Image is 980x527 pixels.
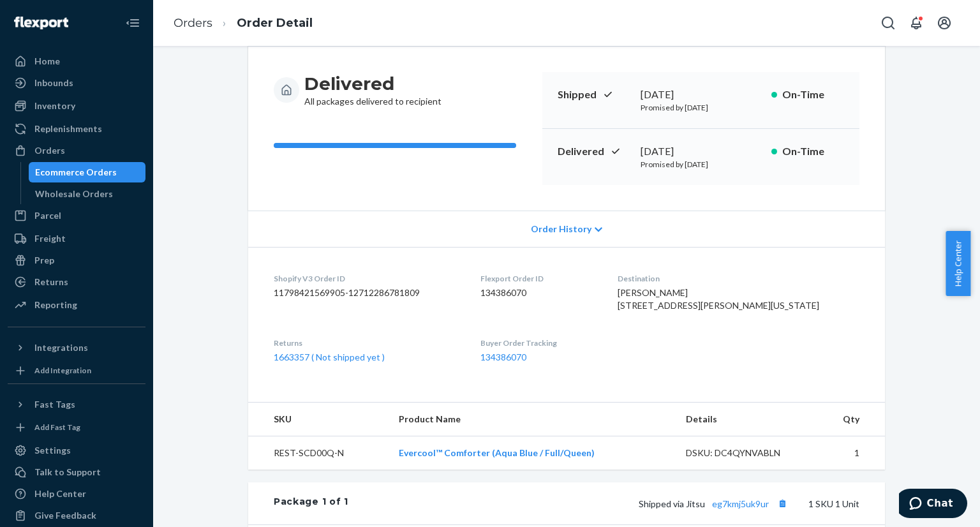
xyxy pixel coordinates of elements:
a: Replenishments [8,119,145,139]
a: Evercool™ Comforter (Aqua Blue / Full/Queen) [399,447,595,458]
a: Add Fast Tag [8,420,145,435]
img: Flexport logo [14,17,68,29]
p: Delivered [558,144,630,159]
div: [DATE] [641,144,761,159]
div: Parcel [34,209,61,222]
div: Home [34,55,60,68]
p: On-Time [782,144,844,159]
div: Integrations [34,341,88,354]
span: [PERSON_NAME] [STREET_ADDRESS][PERSON_NAME][US_STATE] [618,287,819,311]
div: Orders [34,144,65,157]
div: DSKU: DC4QYNVABLN [686,447,806,459]
div: Package 1 of 1 [274,495,348,512]
div: Inbounds [34,77,73,89]
td: REST-SCD00Q-N [248,436,389,470]
a: Help Center [8,484,145,504]
button: Close Navigation [120,10,145,36]
span: Shipped via Jitsu [639,498,791,509]
dt: Returns [274,338,460,348]
button: Open account menu [932,10,957,36]
div: All packages delivered to recipient [304,72,442,108]
button: Open Search Box [875,10,901,36]
a: 1663357 ( Not shipped yet ) [274,352,385,362]
dt: Shopify V3 Order ID [274,273,460,284]
div: [DATE] [641,87,761,102]
div: Settings [34,444,71,457]
a: Freight [8,228,145,249]
ol: breadcrumbs [163,4,323,42]
td: 1 [815,436,885,470]
p: Promised by [DATE] [641,102,761,113]
div: Prep [34,254,54,267]
a: Settings [8,440,145,461]
div: Give Feedback [34,509,96,522]
div: Replenishments [34,122,102,135]
dt: Buyer Order Tracking [480,338,597,348]
th: Details [676,403,816,436]
p: On-Time [782,87,844,102]
div: 1 SKU 1 Unit [348,495,859,512]
span: Order History [531,223,591,235]
th: Qty [815,403,885,436]
a: Inventory [8,96,145,116]
button: Talk to Support [8,462,145,482]
p: Promised by [DATE] [641,159,761,170]
div: Add Integration [34,365,91,376]
div: Help Center [34,487,86,500]
div: Freight [34,232,66,245]
a: Home [8,51,145,71]
dt: Destination [618,273,859,284]
a: Inbounds [8,73,145,93]
button: Copy tracking number [774,495,791,512]
div: Inventory [34,100,75,112]
button: Fast Tags [8,394,145,415]
a: Prep [8,250,145,271]
div: Talk to Support [34,466,101,479]
a: Ecommerce Orders [29,162,146,182]
a: 134386070 [480,352,526,362]
dd: 11798421569905-12712286781809 [274,286,460,299]
div: Returns [34,276,68,288]
a: Add Integration [8,363,145,378]
a: Orders [8,140,145,161]
a: Parcel [8,205,145,226]
th: Product Name [389,403,676,436]
button: Help Center [946,231,970,296]
dd: 134386070 [480,286,597,299]
a: Orders [174,16,212,30]
div: Wholesale Orders [35,188,113,200]
div: Ecommerce Orders [35,166,117,179]
a: Returns [8,272,145,292]
a: eg7kmj5uk9ur [712,498,769,509]
button: Open notifications [903,10,929,36]
th: SKU [248,403,389,436]
a: Order Detail [237,16,313,30]
p: Shipped [558,87,630,102]
h3: Delivered [304,72,442,95]
div: Reporting [34,299,77,311]
dt: Flexport Order ID [480,273,597,284]
div: Fast Tags [34,398,75,411]
iframe: Opens a widget where you can chat to one of our agents [899,489,967,521]
div: Add Fast Tag [34,422,80,433]
button: Give Feedback [8,505,145,526]
a: Wholesale Orders [29,184,146,204]
button: Integrations [8,338,145,358]
a: Reporting [8,295,145,315]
